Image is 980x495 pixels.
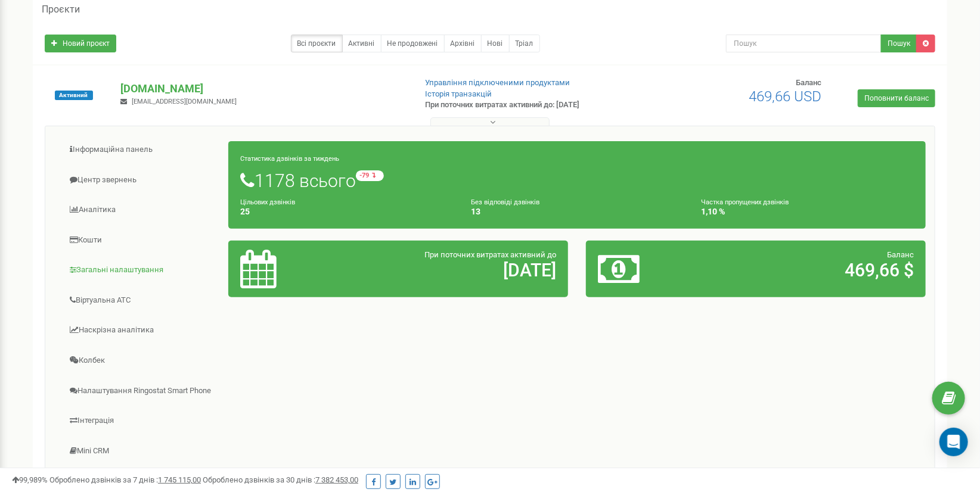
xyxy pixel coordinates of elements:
[54,406,229,435] a: Інтеграція
[425,89,492,98] a: Історія транзакцій
[939,428,968,456] div: Open Intercom Messenger
[54,195,229,225] a: Аналiтика
[54,346,229,375] a: Колбек
[54,226,229,255] a: Кошти
[55,91,93,100] span: Активний
[471,198,539,206] small: Без відповіді дзвінків
[858,89,935,107] a: Поповнити баланс
[425,78,570,87] a: Управління підключеними продуктами
[158,475,201,484] u: 1 745 115,00
[471,207,684,216] h4: 13
[240,207,453,216] h4: 25
[54,316,229,345] a: Наскрізна аналітика
[49,475,201,484] span: Оброблено дзвінків за 7 днів :
[444,35,482,52] a: Архівні
[240,198,295,206] small: Цільових дзвінків
[291,35,343,52] a: Всі проєкти
[45,35,116,52] a: Новий проєкт
[42,4,80,15] h5: Проєкти
[54,286,229,315] a: Віртуальна АТС
[342,35,382,52] a: Активні
[796,78,822,87] span: Баланс
[424,250,556,259] span: При поточних витратах активний до
[701,207,914,216] h4: 1,10 %
[726,35,882,52] input: Пошук
[881,35,917,52] button: Пошук
[240,155,339,163] small: Статистика дзвінків за тиждень
[54,166,229,195] a: Центр звернень
[887,250,914,259] span: Баланс
[315,475,358,484] u: 7 382 453,00
[132,98,237,105] span: [EMAIL_ADDRESS][DOMAIN_NAME]
[701,198,789,206] small: Частка пропущених дзвінків
[481,35,510,52] a: Нові
[54,437,229,466] a: Mini CRM
[240,170,914,191] h1: 1178 всього
[120,81,405,96] p: [DOMAIN_NAME]
[749,88,822,105] span: 469,66 USD
[12,475,48,484] span: 99,989%
[54,135,229,164] a: Інформаційна панель
[203,475,358,484] span: Оброблено дзвінків за 30 днів :
[54,256,229,285] a: Загальні налаштування
[381,35,445,52] a: Не продовжені
[709,260,914,280] h2: 469,66 $
[54,376,229,406] a: Налаштування Ringostat Smart Phone
[352,260,556,280] h2: [DATE]
[356,170,384,181] small: -79
[425,99,634,111] p: При поточних витратах активний до: [DATE]
[509,35,540,52] a: Тріал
